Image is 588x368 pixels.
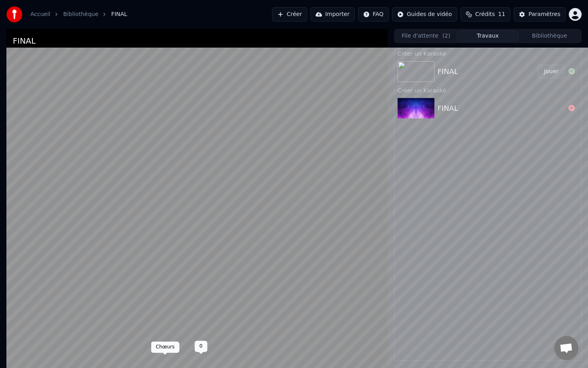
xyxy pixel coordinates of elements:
[111,10,127,18] span: FINAL
[394,85,581,95] div: Créer un Karaoké
[438,66,458,77] div: FINAL
[519,30,580,42] button: Bibliothèque
[457,30,518,42] button: Travaux
[394,48,581,58] div: Créer un Karaoké
[195,341,208,352] div: 0
[30,10,127,18] nav: breadcrumb
[498,10,505,18] span: 11
[475,10,495,18] span: Crédits
[528,10,560,18] div: Paramètres
[395,30,457,42] button: File d'attente
[442,32,450,40] span: ( 2 )
[63,10,98,18] a: Bibliothèque
[460,7,510,22] button: Crédits11
[358,7,389,22] button: FAQ
[554,336,578,360] div: Ouvrir le chat
[6,6,22,22] img: youka
[514,7,566,22] button: Paramètres
[151,342,180,353] div: Chœurs
[310,7,355,22] button: Importer
[272,7,307,22] button: Créer
[13,35,36,46] div: FINAL
[438,103,458,114] div: FINAL
[392,7,457,22] button: Guides de vidéo
[30,10,50,18] a: Accueil
[537,64,565,79] button: Jouer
